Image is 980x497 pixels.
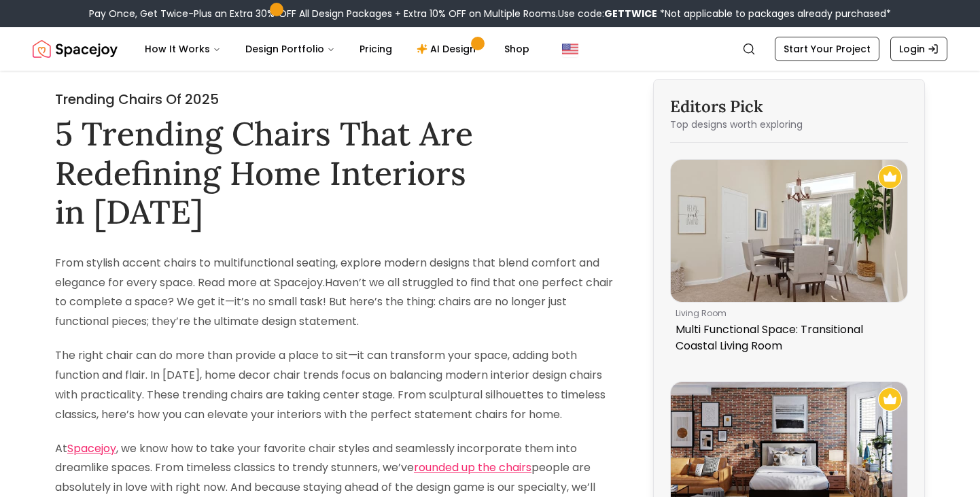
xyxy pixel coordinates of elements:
a: AI Design [406,35,491,63]
p: The right chair can do more than provide a place to sit—it can transform your space, adding both ... [55,346,618,424]
img: Recommended Spacejoy Design - Multi Functional Space: Transitional Coastal Living Room [878,165,902,189]
div: Pay Once, Get Twice-Plus an Extra 30% OFF All Design Packages + Extra 10% OFF on Multiple Rooms. [89,7,891,20]
b: GETTWICE [604,7,657,20]
button: How It Works [134,35,232,63]
span: Use code: [558,7,657,20]
a: Shop [493,35,540,63]
a: Pricing [349,35,403,63]
h3: Editors Pick [670,96,908,118]
a: Spacejoy [33,35,118,63]
button: Design Portfolio [234,35,346,63]
h1: 5 Trending Chairs That Are Redefining Home Interiors in [DATE] [55,114,618,232]
h2: Trending Chairs Of 2025 [55,90,618,109]
p: Multi Functional Space: Transitional Coastal Living Room [676,322,897,354]
a: Start Your Project [775,37,879,61]
img: Multi Functional Space: Transitional Coastal Living Room [671,160,907,302]
a: Multi Functional Space: Transitional Coastal Living RoomRecommended Spacejoy Design - Multi Funct... [670,159,908,360]
span: *Not applicable to packages already purchased* [657,7,891,20]
img: Spacejoy Logo [33,35,118,63]
nav: Global [33,27,947,71]
a: Spacejoy [67,441,116,456]
img: United States [562,41,578,57]
img: Recommended Spacejoy Design - Brick Walls & Monochrome Patterns: An Industrial Studio [878,388,902,411]
p: living room [676,308,897,319]
nav: Main [134,35,540,63]
p: Top designs worth exploring [670,118,908,131]
a: Login [890,37,947,61]
a: rounded up the chairs [414,460,531,475]
p: From stylish accent chairs to multifunctional seating, explore modern designs that blend comfort ... [55,254,618,332]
